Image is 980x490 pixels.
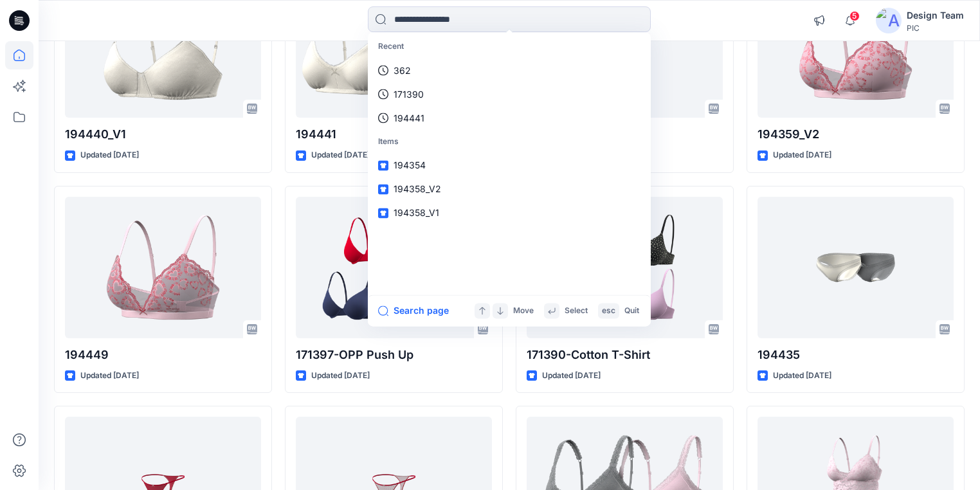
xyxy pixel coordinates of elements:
[370,106,648,130] a: 194441
[370,177,648,201] a: 194358_V2
[370,154,648,177] a: 194354
[80,369,139,383] p: Updated [DATE]
[394,160,426,171] span: 194354
[394,184,441,195] span: 194358_V2
[394,111,424,125] p: 194441
[513,304,534,318] p: Move
[370,82,648,106] a: 171390
[849,11,860,21] span: 5
[65,125,261,143] p: 194440_V1
[394,87,424,101] p: 171390
[311,149,370,162] p: Updated [DATE]
[296,197,492,338] a: 171397-OPP Push Up
[773,149,831,162] p: Updated [DATE]
[624,304,639,318] p: Quit
[758,197,954,338] a: 194435
[876,8,902,33] img: avatar
[370,35,648,59] p: Recent
[370,130,648,154] p: Items
[65,197,261,338] a: 194449
[65,346,261,364] p: 194449
[758,125,954,143] p: 194359_V2
[527,346,723,364] p: 171390-Cotton T-Shirt
[80,149,139,162] p: Updated [DATE]
[394,208,439,219] span: 194358_V1
[542,369,601,383] p: Updated [DATE]
[311,369,370,383] p: Updated [DATE]
[773,369,831,383] p: Updated [DATE]
[394,64,411,77] p: 362
[370,201,648,225] a: 194358_V1
[370,59,648,82] a: 362
[378,303,449,318] button: Search page
[758,346,954,364] p: 194435
[602,304,615,318] p: esc
[296,346,492,364] p: 171397-OPP Push Up
[907,23,964,33] div: PIC
[907,8,964,23] div: Design Team
[296,125,492,143] p: 194441
[565,304,588,318] p: Select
